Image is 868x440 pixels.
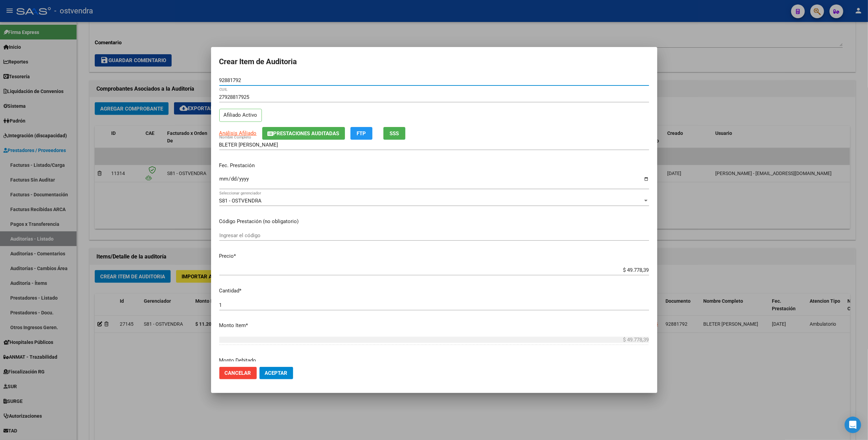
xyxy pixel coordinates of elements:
span: Cancelar [225,370,251,376]
button: Cancelar [219,367,257,379]
button: Aceptar [259,367,293,379]
p: Monto Debitado [219,357,649,364]
div: Open Intercom Messenger [845,417,861,433]
h2: Crear Item de Auditoria [219,55,649,68]
p: Precio [219,252,649,260]
span: Análisis Afiliado [219,130,257,136]
p: Fec. Prestación [219,162,649,170]
p: Monto Item [219,322,649,329]
p: Cantidad [219,287,649,295]
span: Prestaciones Auditadas [274,130,339,137]
button: FTP [350,127,372,140]
span: SSS [390,130,399,137]
button: SSS [383,127,405,140]
span: Aceptar [265,370,288,376]
p: Código Prestación (no obligatorio) [219,218,649,225]
span: S81 - OSTVENDRA [219,198,262,204]
p: Afiliado Activo [219,109,262,122]
span: FTP [357,130,366,137]
button: Prestaciones Auditadas [262,127,345,140]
